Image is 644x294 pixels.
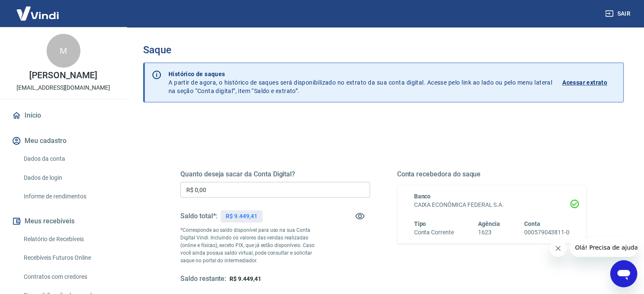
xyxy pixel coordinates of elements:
[20,231,116,248] a: Relatório de Recebíveis
[20,249,116,267] a: Recebíveis Futuros Online
[562,78,607,87] p: Acessar extrato
[562,70,616,95] a: Acessar extrato
[5,6,71,13] span: Olá! Precisa de ajuda?
[478,228,500,237] h6: 1623
[397,170,587,179] h5: Conta recebedora do saque
[414,201,570,209] h6: CAIXA ECONÔMICA FEDERAL S.A.
[47,34,80,68] div: M
[226,212,257,221] p: R$ 9.449,41
[20,188,116,205] a: Informe de rendimentos
[10,0,65,26] img: Vindi
[414,220,426,227] span: Tipo
[10,106,116,125] a: Início
[603,6,634,22] button: Sair
[524,220,540,227] span: Conta
[229,275,261,282] span: R$ 9.449,41
[20,169,116,187] a: Dados de login
[414,228,454,237] h6: Conta Corrente
[610,260,637,287] iframe: Botão para abrir a janela de mensagens
[143,44,624,56] h3: Saque
[20,268,116,286] a: Contratos com credores
[169,70,552,78] p: Histórico de saques
[478,220,500,227] span: Agência
[414,193,431,200] span: Banco
[180,226,323,264] p: *Corresponde ao saldo disponível para uso na sua Conta Digital Vindi. Incluindo os valores das ve...
[570,238,637,257] iframe: Mensagem da empresa
[169,70,552,95] p: A partir de agora, o histórico de saques será disponibilizado no extrato da sua conta digital. Ac...
[524,228,569,237] h6: 000579043811-0
[550,240,567,257] iframe: Fechar mensagem
[180,212,217,220] h5: Saldo total*:
[17,83,110,92] p: [EMAIL_ADDRESS][DOMAIN_NAME]
[20,150,116,168] a: Dados da conta
[10,132,116,150] button: Meu cadastro
[10,212,116,231] button: Meus recebíveis
[180,170,370,179] h5: Quanto deseja sacar da Conta Digital?
[180,275,226,283] h5: Saldo restante:
[29,71,97,80] p: [PERSON_NAME]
